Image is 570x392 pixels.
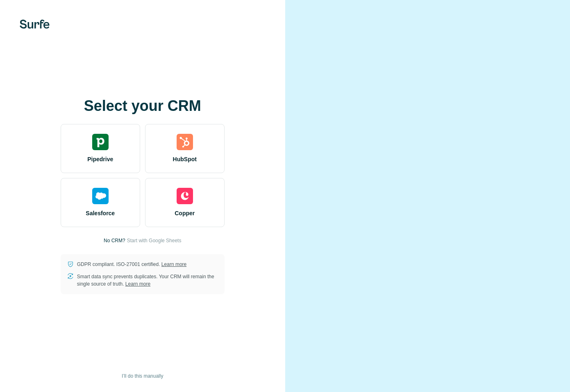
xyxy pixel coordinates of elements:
p: GDPR compliant. ISO-27001 certified. [77,261,186,268]
img: Surfe's logo [20,20,50,29]
a: Learn more [161,261,186,267]
img: salesforce's logo [92,188,109,204]
p: Smart data sync prevents duplicates. Your CRM will remain the single source of truth. [77,273,218,288]
h1: Select your CRM [61,98,225,114]
img: copper's logo [177,188,193,204]
span: Pipedrive [87,155,113,163]
p: No CRM? [104,237,125,244]
button: I’ll do this manually [116,370,169,382]
span: Copper [175,209,195,217]
span: Salesforce [86,209,115,217]
img: hubspot's logo [177,134,193,150]
button: Start with Google Sheets [127,237,182,244]
img: pipedrive's logo [92,134,109,150]
a: Learn more [125,281,150,287]
span: HubSpot [173,155,197,163]
span: I’ll do this manually [122,372,163,380]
